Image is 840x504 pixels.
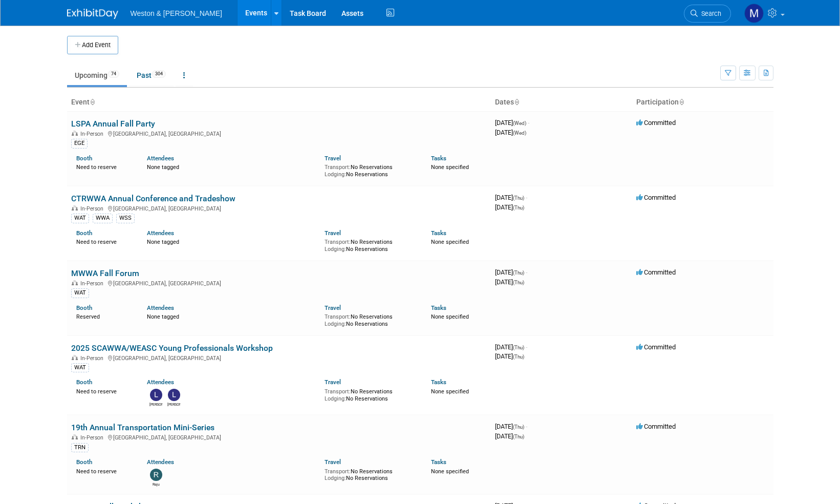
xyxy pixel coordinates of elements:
[147,155,174,162] a: Attendees
[325,311,416,327] div: No Reservations No Reservations
[325,475,346,481] span: Lodging:
[325,246,346,253] span: Lodging:
[76,311,132,321] div: Reserved
[636,423,676,430] span: Committed
[67,36,118,54] button: Add Event
[495,268,527,276] span: [DATE]
[147,162,317,171] div: None tagged
[431,304,446,311] a: Tasks
[513,270,524,276] span: (Thu)
[325,171,346,178] span: Lodging:
[72,434,78,439] img: In-Person Event
[80,131,106,137] span: In-Person
[147,304,174,311] a: Attendees
[129,66,174,85] a: Past304
[147,311,317,321] div: None tagged
[72,205,78,211] img: In-Person Event
[325,155,341,162] a: Travel
[71,214,89,223] div: WAT
[513,280,524,285] span: (Thu)
[679,98,684,106] a: Sort by Participation Type
[636,268,676,276] span: Committed
[67,94,491,111] th: Event
[513,130,526,136] span: (Wed)
[431,388,469,395] span: None specified
[71,194,235,203] a: CTRWWA Annual Conference and Tradeshow
[636,194,676,201] span: Committed
[495,129,526,136] span: [DATE]
[80,355,106,362] span: In-Person
[147,458,174,466] a: Attendees
[513,195,524,201] span: (Thu)
[71,129,487,137] div: [GEOGRAPHIC_DATA], [GEOGRAPHIC_DATA]
[72,280,78,285] img: In-Person Event
[150,389,162,401] img: Lucas Hernandez
[76,304,92,311] a: Booth
[76,386,132,395] div: Need to reserve
[431,458,446,466] a: Tasks
[76,458,92,466] a: Booth
[67,66,127,85] a: Upcoming74
[526,343,527,351] span: -
[131,9,222,17] span: Weston & [PERSON_NAME]
[71,288,89,298] div: WAT
[325,321,346,327] span: Lodging:
[636,119,676,127] span: Committed
[526,268,527,276] span: -
[431,164,469,171] span: None specified
[80,434,106,441] span: In-Person
[495,119,529,127] span: [DATE]
[71,363,89,372] div: WAT
[149,401,162,407] div: Lucas Hernandez
[149,481,162,487] div: Raju Vasamsetti
[495,203,524,211] span: [DATE]
[80,280,106,287] span: In-Person
[526,194,527,201] span: -
[636,343,676,351] span: Committed
[147,229,174,237] a: Attendees
[71,433,487,441] div: [GEOGRAPHIC_DATA], [GEOGRAPHIC_DATA]
[513,424,524,430] span: (Thu)
[90,98,95,106] a: Sort by Event Name
[431,155,446,162] a: Tasks
[325,164,351,171] span: Transport:
[431,313,469,320] span: None specified
[744,4,764,23] img: Mary Ann Trujillo
[491,94,632,111] th: Dates
[325,239,351,245] span: Transport:
[431,229,446,237] a: Tasks
[167,401,180,407] div: Louise Koepele
[528,119,529,127] span: -
[80,205,106,212] span: In-Person
[71,443,89,452] div: TRN
[495,194,527,201] span: [DATE]
[71,343,273,353] a: 2025 SCAWWA/WEASC Young Professionals Workshop
[495,423,527,430] span: [DATE]
[152,70,166,78] span: 304
[72,355,78,360] img: In-Person Event
[513,354,524,360] span: (Thu)
[513,120,526,126] span: (Wed)
[514,98,519,106] a: Sort by Start Date
[325,313,351,320] span: Transport:
[71,119,155,129] a: LSPA Annual Fall Party
[513,434,524,439] span: (Thu)
[71,353,487,362] div: [GEOGRAPHIC_DATA], [GEOGRAPHIC_DATA]
[76,155,92,162] a: Booth
[526,423,527,430] span: -
[325,466,416,482] div: No Reservations No Reservations
[325,379,341,386] a: Travel
[684,5,731,23] a: Search
[698,10,721,17] span: Search
[150,469,162,481] img: Raju Vasamsetti
[325,229,341,237] a: Travel
[76,379,92,386] a: Booth
[495,278,524,286] span: [DATE]
[325,458,341,466] a: Travel
[76,237,132,246] div: Need to reserve
[431,239,469,245] span: None specified
[325,237,416,253] div: No Reservations No Reservations
[325,304,341,311] a: Travel
[71,279,487,287] div: [GEOGRAPHIC_DATA], [GEOGRAPHIC_DATA]
[513,205,524,211] span: (Thu)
